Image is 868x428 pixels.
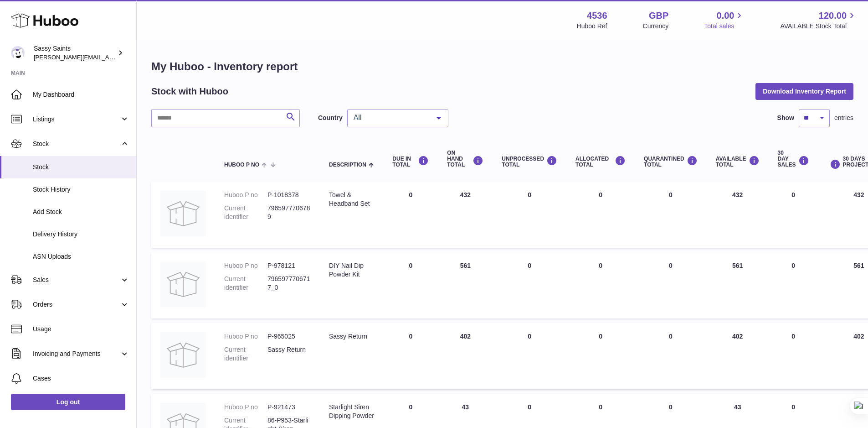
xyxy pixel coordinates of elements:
td: 0 [493,323,566,389]
dd: 7965977706789 [267,204,311,221]
div: ON HAND Total [447,150,483,168]
img: product image [160,332,206,378]
td: 561 [707,252,769,318]
span: [PERSON_NAME][EMAIL_ADDRESS][DOMAIN_NAME] [34,53,183,61]
img: product image [160,191,206,236]
td: 0 [769,182,818,248]
span: Usage [33,325,129,334]
td: 0 [493,182,566,248]
span: Stock [33,140,120,148]
span: Listings [33,115,120,124]
span: Sales [33,276,120,284]
td: 0 [566,323,635,389]
button: Download Inventory Report [755,83,853,99]
td: 0 [769,252,818,318]
h1: My Huboo - Inventory report [151,59,853,74]
span: 120.00 [819,10,847,22]
dt: Current identifier [224,204,267,221]
td: 432 [438,182,493,248]
div: ALLOCATED Total [575,156,626,168]
dd: P-1018378 [267,191,311,199]
span: Stock [33,163,129,172]
div: 30 DAY SALES [778,150,809,168]
td: 402 [707,323,769,389]
div: DIY Nail Dip Powder Kit [329,261,374,279]
h2: Stock with Huboo [151,85,228,98]
div: AVAILABLE Total [716,156,760,168]
span: Stock History [33,185,129,194]
dt: Huboo P no [224,403,267,412]
span: Huboo P no [224,162,259,168]
dd: P-965025 [267,332,311,341]
dd: P-921473 [267,403,311,412]
span: Cases [33,374,129,383]
a: 0.00 Total sales [704,10,745,31]
span: 0 [669,262,673,269]
img: ramey@sassysaints.com [11,46,25,60]
td: 0 [769,323,818,389]
td: 0 [383,182,438,248]
div: Sassy Return [329,332,374,341]
dd: P-978121 [267,261,311,270]
div: Towel & Headband Set [329,191,374,208]
span: Total sales [704,22,745,31]
div: QUARANTINED Total [644,156,698,168]
span: My Dashboard [33,90,129,99]
td: 402 [438,323,493,389]
td: 0 [566,252,635,318]
div: Sassy Saints [34,44,116,62]
dt: Current identifier [224,345,267,363]
div: Starlight Siren Dipping Powder [329,403,374,420]
dd: 7965977706717_0 [267,275,311,292]
td: 561 [438,252,493,318]
span: Orders [33,300,120,309]
dt: Huboo P no [224,191,267,199]
td: 0 [383,252,438,318]
span: 0.00 [717,10,734,22]
span: 0 [669,403,673,411]
span: Invoicing and Payments [33,350,120,358]
div: UNPROCESSED Total [502,156,557,168]
span: All [351,113,430,122]
div: Currency [643,22,669,31]
div: DUE IN TOTAL [392,156,429,168]
span: ASN Uploads [33,252,129,261]
label: Country [318,114,343,122]
span: Delivery History [33,230,129,239]
strong: 4536 [587,10,607,22]
dt: Current identifier [224,275,267,292]
a: Log out [11,394,125,410]
a: 120.00 AVAILABLE Stock Total [780,10,857,31]
dt: Huboo P no [224,332,267,341]
td: 0 [493,252,566,318]
td: 432 [707,182,769,248]
span: Description [329,162,366,168]
span: Add Stock [33,208,129,216]
img: product image [160,261,206,307]
dt: Huboo P no [224,261,267,270]
span: 0 [669,191,673,198]
span: entries [834,114,853,122]
td: 0 [383,323,438,389]
span: AVAILABLE Stock Total [780,22,857,31]
span: 0 [669,333,673,340]
label: Show [777,114,794,122]
dd: Sassy Return [267,345,311,363]
td: 0 [566,182,635,248]
strong: GBP [649,10,668,22]
div: Huboo Ref [577,22,607,31]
